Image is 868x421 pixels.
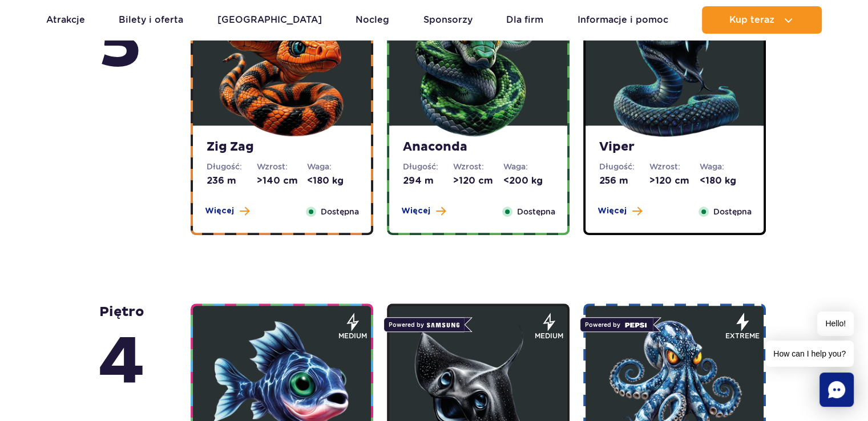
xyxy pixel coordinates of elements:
[713,205,752,218] span: Dostępna
[578,6,668,34] a: Informacje i pomoc
[403,139,554,155] strong: Anaconda
[403,161,453,172] dt: Długość:
[765,341,854,367] span: How can I help you?
[217,6,322,34] a: [GEOGRAPHIC_DATA]
[597,205,642,217] button: Więcej
[307,175,357,187] dd: <180 kg
[517,205,555,218] span: Dostępna
[599,139,750,155] strong: Viper
[207,161,257,172] dt: Długość:
[423,6,473,34] a: Sponsorzy
[205,205,234,217] span: Więcej
[338,331,367,341] span: medium
[606,3,743,140] img: 683e9da1f380d703171350.png
[403,175,453,187] dd: 294 m
[383,317,465,332] span: Powered by
[307,161,357,172] dt: Waga:
[401,205,430,217] span: Więcej
[649,161,700,172] dt: Wzrost:
[702,6,822,34] button: Kup teraz
[98,3,143,88] span: 5
[503,161,554,172] dt: Waga:
[599,175,649,187] dd: 256 m
[506,6,543,34] a: Dla firm
[817,311,854,336] span: Hello!
[503,175,554,187] dd: <200 kg
[321,205,359,218] span: Dostępna
[819,373,854,407] div: Chat
[46,6,85,34] a: Atrakcje
[98,303,145,405] strong: piętro
[580,317,653,332] span: Powered by
[98,321,145,405] span: 4
[257,175,307,187] dd: >140 cm
[599,161,649,172] dt: Długość:
[535,331,563,341] span: medium
[725,331,760,341] span: extreme
[207,175,257,187] dd: 236 m
[649,175,700,187] dd: >120 cm
[401,205,446,217] button: Więcej
[356,6,389,34] a: Nocleg
[453,175,503,187] dd: >120 cm
[729,15,774,25] span: Kup teraz
[700,161,750,172] dt: Waga:
[205,205,249,217] button: Więcej
[597,205,627,217] span: Więcej
[257,161,307,172] dt: Wzrost:
[207,139,357,155] strong: Zig Zag
[700,175,750,187] dd: <180 kg
[119,6,183,34] a: Bilety i oferta
[410,3,547,140] img: 683e9d7f6dccb324111516.png
[213,3,350,140] img: 683e9d18e24cb188547945.png
[453,161,503,172] dt: Wzrost:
